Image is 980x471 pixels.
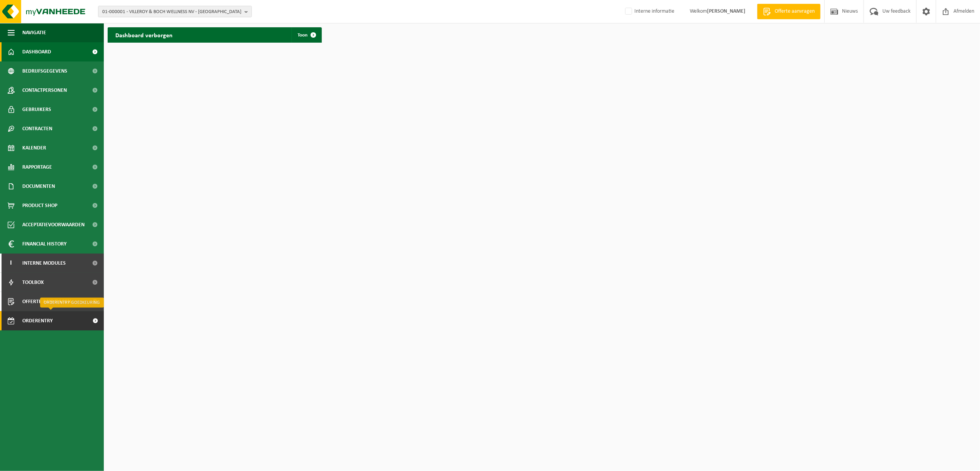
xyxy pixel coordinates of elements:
[291,27,321,43] a: Toon
[22,215,85,234] span: Acceptatievoorwaarden
[22,158,52,177] span: Rapportage
[22,177,55,196] span: Documenten
[22,196,57,215] span: Product Shop
[22,254,66,273] span: Interne modules
[22,23,46,42] span: Navigatie
[22,292,71,311] span: Offerte aanvragen
[773,8,817,15] span: Offerte aanvragen
[22,138,46,158] span: Kalender
[102,6,241,18] span: 01-000001 - VILLEROY & BOCH WELLNESS NV - [GEOGRAPHIC_DATA]
[624,6,674,17] label: Interne informatie
[707,8,745,14] strong: [PERSON_NAME]
[8,254,15,273] span: I
[22,234,67,254] span: Financial History
[757,4,820,19] a: Offerte aanvragen
[22,100,51,119] span: Gebruikers
[298,33,308,38] span: Toon
[22,273,44,292] span: Toolbox
[22,119,52,138] span: Contracten
[22,311,87,330] span: Orderentry Goedkeuring
[108,27,180,42] h2: Dashboard verborgen
[22,42,51,61] span: Dashboard
[98,6,252,17] button: 01-000001 - VILLEROY & BOCH WELLNESS NV - [GEOGRAPHIC_DATA]
[22,61,67,81] span: Bedrijfsgegevens
[22,81,67,100] span: Contactpersonen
